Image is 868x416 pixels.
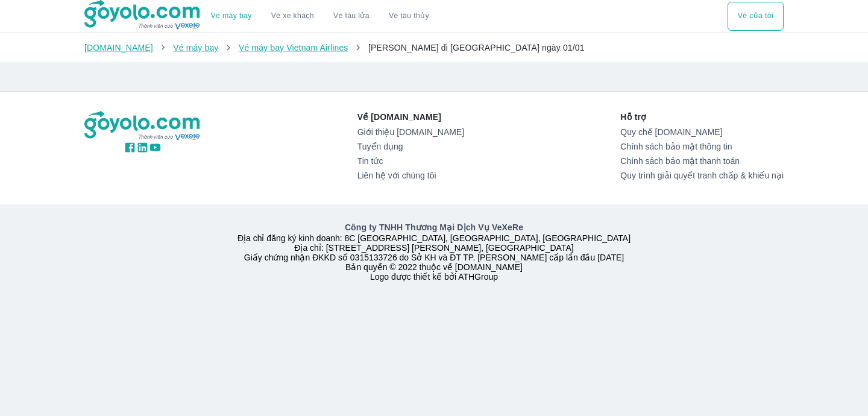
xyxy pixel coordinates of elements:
[620,127,784,137] a: Quy chế [DOMAIN_NAME]
[357,156,464,166] a: Tin tức
[728,2,784,31] div: choose transportation mode
[84,111,201,141] img: logo
[173,43,218,52] a: Vé máy bay
[201,2,439,31] div: choose transportation mode
[620,156,784,166] a: Chính sách bảo mật thanh toán
[211,11,252,20] a: Vé máy bay
[620,142,784,151] a: Chính sách bảo mật thông tin
[84,42,784,54] nav: breadcrumb
[324,2,379,31] a: Vé tàu lửa
[620,171,784,180] a: Quy trình giải quyết tranh chấp & khiếu nại
[271,11,314,20] a: Vé xe khách
[239,43,348,52] a: Vé máy bay Vietnam Airlines
[379,2,439,31] button: Vé tàu thủy
[620,111,784,123] p: Hỗ trợ
[728,2,784,31] button: Vé của tôi
[357,171,464,180] a: Liên hệ với chúng tôi
[84,43,153,52] a: [DOMAIN_NAME]
[87,221,781,233] p: Công ty TNHH Thương Mại Dịch Vụ VeXeRe
[368,43,585,52] span: [PERSON_NAME] đi [GEOGRAPHIC_DATA] ngày 01/01
[357,142,464,151] a: Tuyển dụng
[357,111,464,123] p: Về [DOMAIN_NAME]
[357,127,464,137] a: Giới thiệu [DOMAIN_NAME]
[77,221,791,282] div: Địa chỉ đăng ký kinh doanh: 8C [GEOGRAPHIC_DATA], [GEOGRAPHIC_DATA], [GEOGRAPHIC_DATA] Địa chỉ: [...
